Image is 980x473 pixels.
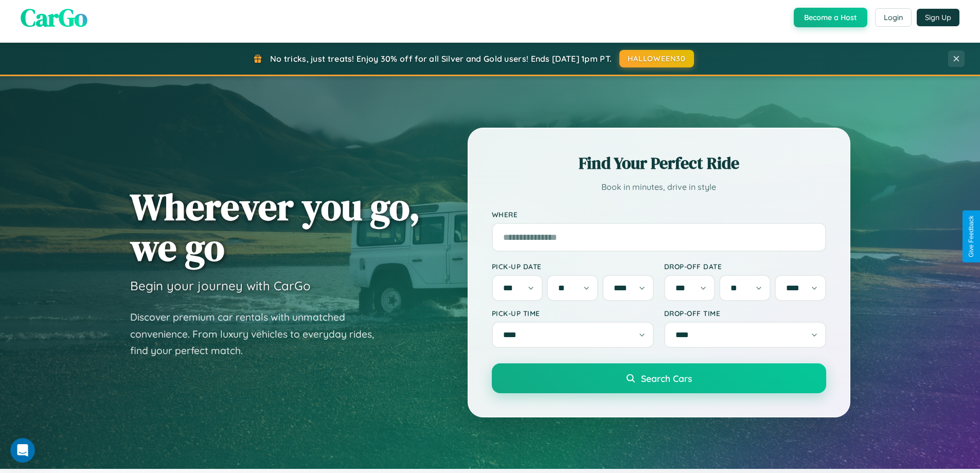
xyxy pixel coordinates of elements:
iframe: Intercom live chat [10,438,35,463]
label: Pick-up Date [492,262,654,271]
label: Where [492,210,826,219]
button: Search Cars [492,363,826,393]
label: Drop-off Time [664,309,826,318]
h2: Find Your Perfect Ride [492,152,826,174]
p: Discover premium car rentals with unmatched convenience. From luxury vehicles to everyday rides, ... [130,309,387,359]
button: Sign Up [917,9,959,26]
label: Pick-up Time [492,309,654,318]
span: Search Cars [641,373,692,384]
div: Give Feedback [968,216,975,257]
span: No tricks, just treats! Enjoy 30% off for all Silver and Gold users! Ends [DATE] 1pm PT. [270,54,612,64]
h1: Wherever you go, we go [130,186,420,268]
span: CarGo [21,1,87,34]
button: Become a Host [794,8,867,27]
p: Book in minutes, drive in style [492,180,826,195]
label: Drop-off Date [664,262,826,271]
h3: Begin your journey with CarGo [130,278,311,293]
button: Login [875,8,912,27]
button: HALLOWEEN30 [619,50,694,67]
